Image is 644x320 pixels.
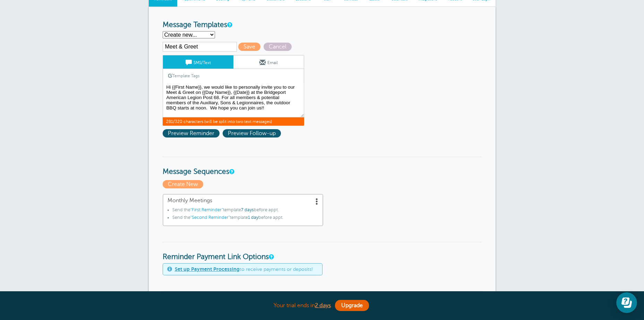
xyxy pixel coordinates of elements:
[238,44,264,50] a: Save
[190,207,223,212] span: "First Reminder"
[269,255,273,259] a: These settings apply to all templates. Automatically add a payment link to your reminders if an a...
[163,55,233,69] a: SMS/Text
[229,169,233,174] a: Message Sequences allow you to setup multiple reminder schedules that can use different Message T...
[163,130,223,136] a: Preview Reminder
[163,83,304,117] textarea: Hi {{First Name}}, your appointment with [DEMOGRAPHIC_DATA] Legion Auxiliary Unit 68 has been sch...
[163,291,482,311] h3: Confirm, Reschedule, and Cancellations
[190,215,230,220] span: "Second Reminder"
[163,181,205,187] a: Create New
[163,194,323,226] a: Monthly Meetings Send the"First Reminder"template7 daysbefore appt.Send the"Second Reminder"templ...
[335,300,369,311] a: Upgrade
[238,43,260,51] span: Save
[175,266,240,272] a: Set up Payment Processing
[163,21,482,29] h3: Message Templates
[223,130,283,136] a: Preview Follow-up
[163,69,205,82] a: Template Tags
[223,129,281,137] span: Preview Follow-up
[248,215,258,220] span: 1 day
[172,215,318,223] li: Send the template before appt.
[163,180,203,188] span: Create New
[315,302,331,309] a: 2 days
[264,43,292,51] span: Cancel
[163,117,304,126] span: 281/320 characters (will be split into two text messages)
[175,266,313,272] span: to receive payments or deposits!
[163,42,237,52] input: Template Name
[264,44,293,50] a: Cancel
[168,197,318,204] span: Monthly Meetings
[172,207,318,215] li: Send the template before appt.
[233,55,304,69] a: Email
[163,129,220,137] span: Preview Reminder
[241,207,254,212] span: 7 days
[616,292,637,313] iframe: Resource center
[227,23,231,27] a: This is the wording for your reminder and follow-up messages. You can create multiple templates i...
[163,242,482,261] h3: Reminder Payment Link Options
[163,157,482,176] h3: Message Sequences
[149,298,496,313] div: Your trial ends in .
